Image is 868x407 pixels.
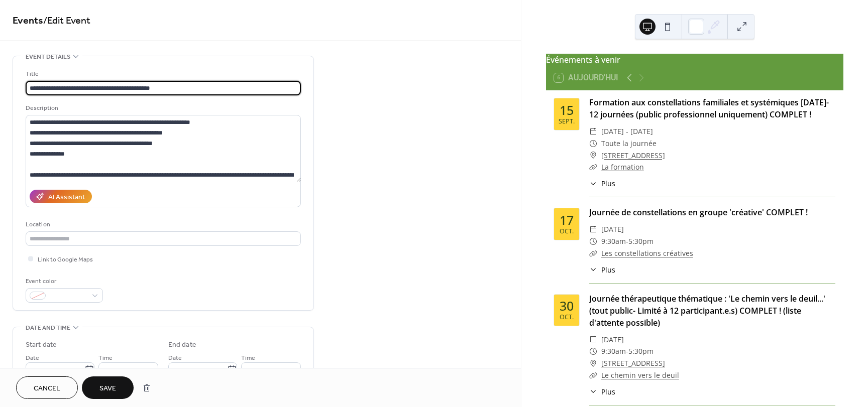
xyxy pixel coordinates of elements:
span: 9:30am [601,235,626,247]
div: ​ [589,247,597,259]
span: Time [98,353,113,363]
span: 5:30pm [628,345,654,357]
span: Time [241,353,255,363]
a: Formation aux constellations familiales et systémiques [DATE]- 12 journées (public professionnel ... [589,97,829,120]
div: AI Assistant [48,192,85,203]
div: ​ [589,178,597,189]
div: ​ [589,161,597,173]
div: ​ [589,223,597,235]
span: 9:30am [601,345,626,357]
div: 15 [560,104,574,116]
span: Plus [601,178,615,189]
button: Save [82,376,134,399]
div: 30 [560,300,574,312]
div: oct. [560,314,574,321]
span: - [626,345,628,357]
div: Description [26,103,299,113]
span: / Edit Event [43,11,90,31]
span: Toute la journée [601,138,657,150]
div: End date [168,340,196,350]
a: Le chemin vers le deuil [601,370,679,380]
div: Location [26,219,299,230]
span: [DATE] [601,334,624,346]
span: [DATE] [601,223,624,235]
div: ​ [589,125,597,138]
button: AI Assistant [30,190,92,203]
button: Cancel [16,376,78,399]
span: Save [99,383,116,394]
a: [STREET_ADDRESS] [601,357,665,369]
div: Title [26,69,299,79]
div: ​ [589,386,597,397]
div: ​ [589,334,597,346]
span: [DATE] - [DATE] [601,125,653,138]
a: Journée de constellations en groupe 'créative' COMPLET ! [589,207,808,218]
div: ​ [589,369,597,381]
a: Les constellations créatives [601,248,693,258]
div: ​ [589,150,597,162]
div: 17 [560,214,574,226]
span: Plus [601,264,615,275]
button: ​Plus [589,178,615,189]
div: ​ [589,138,597,150]
span: Date and time [26,323,70,333]
span: Date [26,353,39,363]
span: Event details [26,52,70,62]
div: ​ [589,235,597,247]
span: 5:30pm [628,235,654,247]
span: Date [168,353,182,363]
div: Event color [26,276,101,287]
button: ​Plus [589,386,615,397]
div: Start date [26,340,57,350]
a: Events [13,11,43,31]
div: Événements à venir [546,54,843,66]
span: Plus [601,386,615,397]
a: La formation [601,162,644,172]
span: - [626,235,628,247]
div: ​ [589,357,597,369]
a: [STREET_ADDRESS] [601,150,665,162]
div: ​ [589,345,597,357]
div: sept. [559,118,575,125]
button: ​Plus [589,264,615,275]
div: ​ [589,264,597,275]
span: Cancel [34,383,60,394]
span: Link to Google Maps [38,254,93,265]
div: oct. [560,228,574,235]
a: Journée thérapeutique thématique : 'Le chemin vers le deuil...' (tout public- Limité à 12 partici... [589,293,825,328]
